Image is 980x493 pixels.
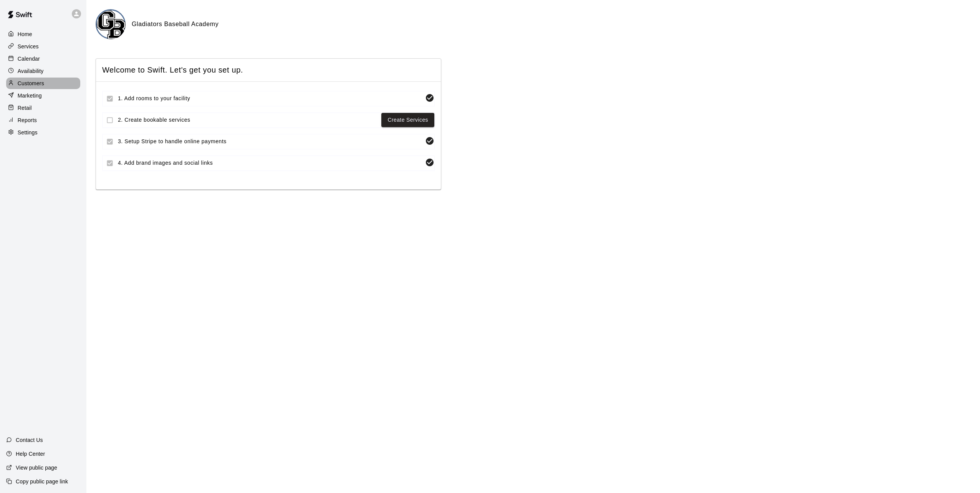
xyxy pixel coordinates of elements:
span: Welcome to Swift. Let's get you set up. [102,65,435,75]
span: 2. Create bookable services [118,116,378,124]
p: Reports [18,116,37,124]
a: Marketing [6,90,80,101]
p: Services [18,43,39,50]
a: Services [6,41,80,52]
a: Reports [6,114,80,126]
p: Calendar [18,55,40,63]
a: Settings [6,127,80,138]
span: 1. Add rooms to your facility [118,94,422,103]
a: Customers [6,78,80,89]
a: Availability [6,65,80,77]
p: Home [18,30,32,38]
span: 3. Setup Stripe to handle online payments [118,137,422,146]
p: Settings [18,129,38,136]
p: Help Center [16,450,45,458]
p: Retail [18,104,32,112]
img: Gladiators Baseball Academy logo [97,10,126,39]
p: View public page [16,464,57,471]
p: Contact Us [16,436,43,444]
h6: Gladiators Baseball Academy [132,19,219,29]
p: Copy public page link [16,478,68,485]
p: Availability [18,67,44,75]
a: Retail [6,102,80,114]
p: Customers [18,79,44,87]
a: Calendar [6,53,80,65]
button: Create Services [381,113,434,127]
a: Create Services [387,115,428,125]
a: Home [6,28,80,40]
span: 4. Add brand images and social links [118,159,422,167]
p: Marketing [18,92,42,99]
